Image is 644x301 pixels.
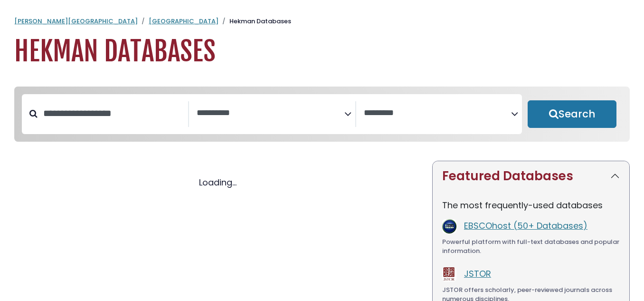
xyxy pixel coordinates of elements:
nav: Search filters [14,87,630,142]
textarea: Search [197,108,344,118]
p: The most frequently-used databases [442,199,620,212]
a: [GEOGRAPHIC_DATA] [149,17,218,26]
input: Search database by title or keyword [38,106,188,121]
div: Loading... [14,176,421,189]
textarea: Search [364,108,511,118]
button: Submit for Search Results [528,100,616,128]
a: [PERSON_NAME][GEOGRAPHIC_DATA] [14,17,138,26]
nav: breadcrumb [14,17,630,26]
h1: Hekman Databases [14,36,630,68]
li: Hekman Databases [218,17,291,26]
button: Featured Databases [433,161,629,191]
a: EBSCOhost (50+ Databases) [464,220,587,232]
div: Powerful platform with full-text databases and popular information. [442,237,620,256]
a: JSTOR [464,268,491,280]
